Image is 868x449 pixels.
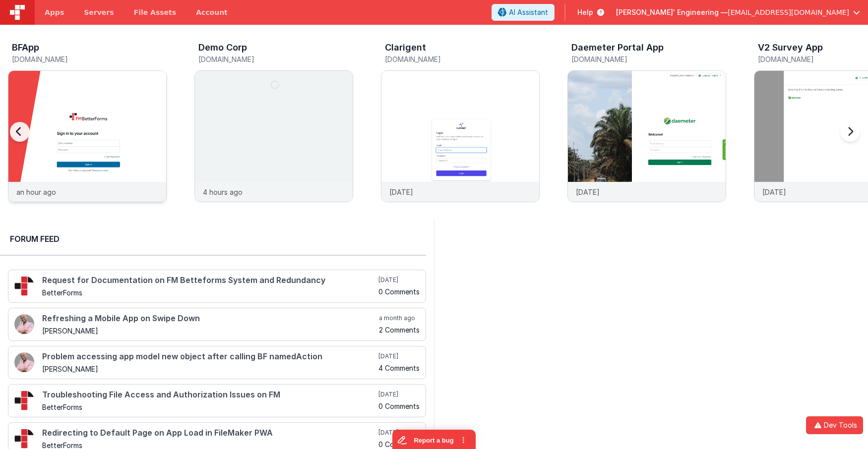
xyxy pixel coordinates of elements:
h4: Troubleshooting File Access and Authorization Issues on FM [42,391,376,399]
a: Refreshing a Mobile App on Swipe Down [PERSON_NAME] a month ago 2 Comments [8,308,426,341]
h5: BetterForms [42,403,376,411]
span: [PERSON_NAME]' Engineering — [616,7,728,17]
h3: BFApp [12,43,39,53]
img: 295_2.png [14,276,34,296]
h5: 4 Comments [378,364,420,372]
h5: [DATE] [378,352,420,360]
span: Servers [84,7,114,17]
p: [DATE] [576,187,600,197]
h5: [DOMAIN_NAME] [12,56,167,63]
h5: 0 Comments [378,288,420,295]
img: 295_2.png [14,391,34,410]
h3: Demo Corp [198,43,247,53]
h3: Clarigent [385,43,426,53]
h5: 0 Comments [378,402,420,410]
h4: Request for Documentation on FM Betteforms System and Redundancy [42,276,376,285]
img: 411_2.png [14,314,34,334]
h5: [DOMAIN_NAME] [571,56,726,63]
button: [PERSON_NAME]' Engineering — [EMAIL_ADDRESS][DOMAIN_NAME] [616,7,860,17]
h5: [DOMAIN_NAME] [385,56,540,63]
span: [EMAIL_ADDRESS][DOMAIN_NAME] [728,7,849,17]
h4: Problem accessing app model new object after calling BF namedAction [42,352,376,361]
p: [DATE] [762,187,786,197]
h5: [DATE] [378,391,420,398]
span: Apps [45,7,64,17]
img: 295_2.png [14,429,34,449]
a: Problem accessing app model new object after calling BF namedAction [PERSON_NAME] [DATE] 4 Comments [8,346,426,379]
h5: [PERSON_NAME] [42,365,376,373]
h5: [DOMAIN_NAME] [198,56,353,63]
a: Troubleshooting File Access and Authorization Issues on FM BetterForms [DATE] 0 Comments [8,384,426,417]
h5: a month ago [379,314,420,322]
h5: 0 Comments [378,441,420,448]
h4: Refreshing a Mobile App on Swipe Down [42,314,377,323]
a: Request for Documentation on FM Betteforms System and Redundancy BetterForms [DATE] 0 Comments [8,270,426,303]
h5: BetterForms [42,289,376,296]
h4: Redirecting to Default Page on App Load in FileMaker PWA [42,429,376,438]
span: AI Assistant [509,7,548,17]
span: File Assets [134,7,177,17]
img: 411_2.png [14,352,34,372]
h5: 2 Comments [379,326,420,334]
h3: Daemeter Portal App [571,43,664,53]
h5: [PERSON_NAME] [42,327,377,335]
button: AI Assistant [492,4,555,21]
p: 4 hours ago [203,187,243,197]
h5: [DATE] [378,276,420,284]
h5: BetterForms [42,442,376,449]
button: Dev Tools [806,416,863,434]
span: Help [577,7,593,17]
h5: [DATE] [378,429,420,437]
h3: V2 Survey App [758,43,823,53]
p: [DATE] [389,187,413,197]
h2: Forum Feed [10,233,416,245]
